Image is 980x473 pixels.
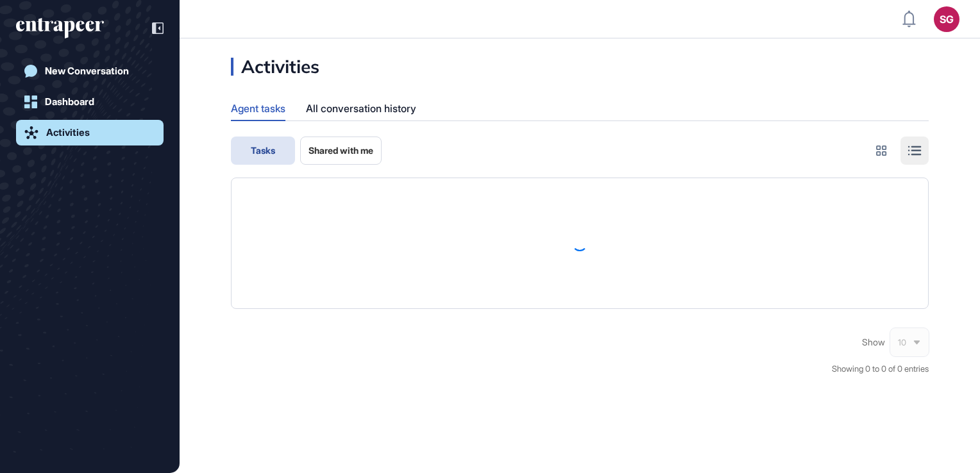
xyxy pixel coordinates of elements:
[16,89,164,115] a: Dashboard
[832,363,929,376] div: Showing 0 to 0 of 0 entries
[45,65,129,77] div: New Conversation
[300,137,382,165] button: Shared with me
[45,96,94,108] div: Dashboard
[251,145,275,156] span: Tasks
[862,337,885,347] span: Show
[16,120,164,145] a: Activities
[16,58,164,84] a: New Conversation
[16,18,104,38] div: entrapeer-logo
[308,145,373,156] span: Shared with me
[306,96,416,121] div: All conversation history
[46,127,90,138] div: Activities
[231,58,319,76] div: Activities
[231,96,285,120] div: Agent tasks
[231,137,295,165] button: Tasks
[934,6,959,32] button: SG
